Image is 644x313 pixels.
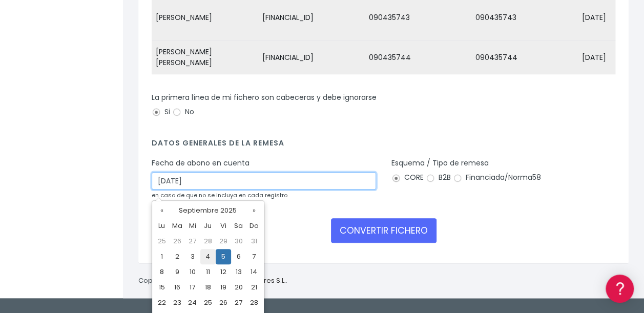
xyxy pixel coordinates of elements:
[200,295,216,310] td: 25
[365,40,471,75] td: 090435744
[246,218,262,234] th: Do
[200,280,216,295] td: 18
[152,139,615,153] h4: Datos generales de la remesa
[216,264,231,280] td: 12
[200,249,216,264] td: 4
[200,234,216,249] td: 28
[154,295,170,310] td: 22
[170,234,185,249] td: 26
[154,264,170,280] td: 8
[138,276,287,286] p: Copyright © 2025 .
[154,218,170,234] th: Lu
[246,264,262,280] td: 14
[152,191,287,199] small: en caso de que no se incluya en cada registro
[152,158,250,169] label: Fecha de abono en cuenta
[246,203,262,218] th: »
[170,264,185,280] td: 9
[231,234,246,249] td: 30
[185,264,200,280] td: 10
[200,264,216,280] td: 11
[185,280,200,295] td: 17
[231,249,246,264] td: 6
[258,40,365,75] td: [FINANCIAL_ID]
[152,107,170,117] label: Si
[170,218,185,234] th: Ma
[170,295,185,310] td: 23
[172,107,194,117] label: No
[231,280,246,295] td: 20
[471,40,578,75] td: 090435744
[200,218,216,234] th: Ju
[216,249,231,264] td: 5
[216,295,231,310] td: 26
[426,172,451,183] label: B2B
[170,280,185,295] td: 16
[154,203,170,218] th: «
[246,280,262,295] td: 21
[231,264,246,280] td: 13
[216,234,231,249] td: 29
[170,249,185,264] td: 2
[231,218,246,234] th: Sa
[246,249,262,264] td: 7
[216,218,231,234] th: Vi
[154,249,170,264] td: 1
[391,158,489,169] label: Esquema / Tipo de remesa
[154,234,170,249] td: 25
[231,295,246,310] td: 27
[152,40,258,75] td: [PERSON_NAME] [PERSON_NAME]
[453,172,541,183] label: Financiada/Norma58
[154,280,170,295] td: 15
[246,295,262,310] td: 28
[185,218,200,234] th: Mi
[185,234,200,249] td: 27
[185,249,200,264] td: 3
[152,92,377,103] label: La primera línea de mi fichero son cabeceras y debe ignorarse
[391,172,424,183] label: CORE
[170,203,246,218] th: Septiembre 2025
[216,280,231,295] td: 19
[331,218,437,243] button: CONVERTIR FICHERO
[185,295,200,310] td: 24
[246,234,262,249] td: 31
